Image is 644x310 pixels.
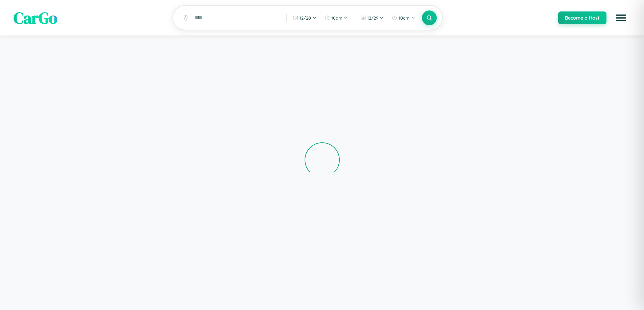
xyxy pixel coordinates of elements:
[612,8,630,27] button: Open menu
[558,11,606,24] button: Become a Host
[367,15,378,21] span: 12 / 29
[300,15,311,21] span: 12 / 20
[388,12,419,23] button: 10am
[357,12,387,23] button: 12/29
[321,12,351,23] button: 10am
[331,15,342,21] span: 10am
[14,7,57,29] span: CarGo
[399,15,410,21] span: 10am
[289,12,320,23] button: 12/20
